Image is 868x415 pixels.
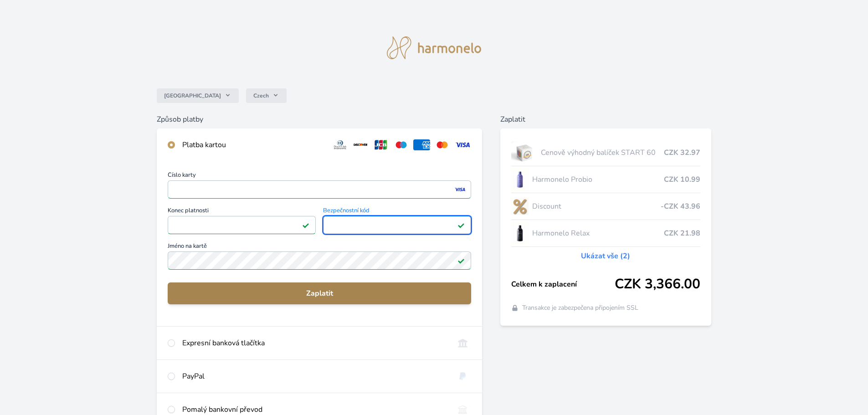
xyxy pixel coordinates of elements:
iframe: Iframe pro datum vypršení platnosti [172,219,312,231]
img: start.jpg [511,141,537,164]
img: Platné pole [302,221,309,229]
span: Transakce je zabezpečena připojením SSL [522,303,638,313]
span: Discount [532,201,661,212]
span: Zaplatit [175,288,464,299]
div: Pomalý bankovní převod [182,404,447,415]
span: Harmonelo Probio [532,174,664,185]
img: mc.svg [434,139,451,150]
span: [GEOGRAPHIC_DATA] [164,92,221,99]
span: Harmonelo Relax [532,228,664,239]
input: Jméno na kartěPlatné pole [168,251,471,270]
span: Czech [253,92,269,99]
img: onlineBanking_CZ.svg [454,338,471,348]
img: amex.svg [413,139,430,150]
img: jcb.svg [373,139,390,150]
div: PayPal [182,371,447,382]
span: Celkem k zaplacení [511,279,615,290]
img: CLEAN_RELAX_se_stinem_x-lo.jpg [511,222,529,245]
button: Czech [246,88,287,103]
span: Číslo karty [168,172,471,180]
img: Platné pole [457,221,465,229]
div: Expresní banková tlačítka [182,338,447,348]
img: maestro.svg [393,139,410,150]
span: Cenově výhodný balíček START 60 [541,147,664,158]
img: visa [454,185,466,194]
span: CZK 21.98 [664,228,700,239]
img: diners.svg [332,139,349,150]
h6: Zaplatit [500,114,711,125]
h6: Způsob platby [157,114,482,125]
span: CZK 3,366.00 [615,276,700,292]
iframe: Iframe pro bezpečnostní kód [327,219,467,231]
iframe: Iframe pro číslo karty [172,183,467,196]
img: discover.svg [352,139,369,150]
img: logo.svg [387,36,482,59]
span: Jméno na kartě [168,243,471,251]
span: CZK 10.99 [664,174,700,185]
a: Ukázat vše (2) [581,251,630,261]
img: paypal.svg [454,371,471,382]
div: Platba kartou [182,139,324,150]
img: discount-lo.png [511,195,529,218]
span: Bezpečnostní kód [323,208,471,216]
button: [GEOGRAPHIC_DATA] [157,88,239,103]
img: CLEAN_PROBIO_se_stinem_x-lo.jpg [511,168,529,191]
span: Konec platnosti [168,208,316,216]
button: Zaplatit [168,282,471,304]
img: Platné pole [457,257,465,264]
img: visa.svg [454,139,471,150]
span: -CZK 43.96 [661,201,700,212]
img: bankTransfer_IBAN.svg [454,404,471,415]
span: CZK 32.97 [664,147,700,158]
